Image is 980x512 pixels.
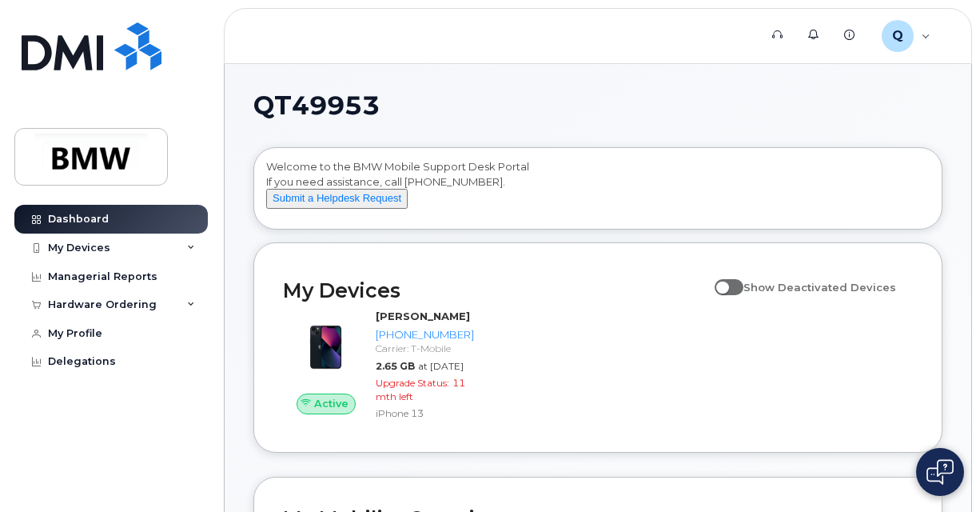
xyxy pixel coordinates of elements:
[376,406,474,420] div: iPhone 13
[926,459,954,485] img: Open chat
[743,281,896,294] span: Show Deactivated Devices
[376,377,449,389] span: Upgrade Status:
[376,310,470,322] strong: [PERSON_NAME]
[266,159,930,223] div: Welcome to the BMW Mobile Support Desk Portal If you need assistance, call [PHONE_NUMBER].
[253,94,380,118] span: QT49953
[376,377,465,402] span: 11 mth left
[266,191,408,204] a: Submit a Helpdesk Request
[266,189,408,209] button: Submit a Helpdesk Request
[376,327,474,342] div: [PHONE_NUMBER]
[283,309,480,423] a: Active[PERSON_NAME][PHONE_NUMBER]Carrier: T-Mobile2.65 GBat [DATE]Upgrade Status:11 mth leftiPhon...
[715,272,727,285] input: Show Deactivated Devices
[418,360,464,372] span: at [DATE]
[376,342,474,355] div: Carrier: T-Mobile
[283,278,707,302] h2: My Devices
[296,317,357,378] img: image20231002-3703462-1ig824h.jpeg
[376,360,415,372] span: 2.65 GB
[314,396,349,411] span: Active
